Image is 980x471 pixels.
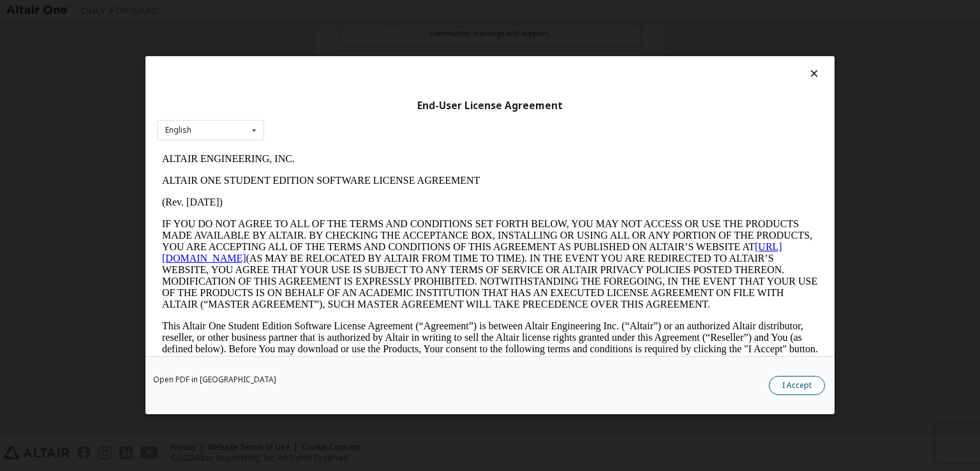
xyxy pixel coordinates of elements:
[5,70,661,162] p: IF YOU DO NOT AGREE TO ALL OF THE TERMS AND CONDITIONS SET FORTH BELOW, YOU MAY NOT ACCESS OR USE...
[5,5,661,17] p: ALTAIR ENGINEERING, INC.
[769,377,825,396] button: I Accept
[157,100,823,112] div: End-User License Agreement
[5,93,625,116] a: [URL][DOMAIN_NAME]
[165,126,191,134] div: English
[153,377,276,384] a: Open PDF in [GEOGRAPHIC_DATA]
[5,27,661,38] p: ALTAIR ONE STUDENT EDITION SOFTWARE LICENSE AGREEMENT
[5,172,661,218] p: This Altair One Student Edition Software License Agreement (“Agreement”) is between Altair Engine...
[5,49,661,60] p: (Rev. [DATE])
